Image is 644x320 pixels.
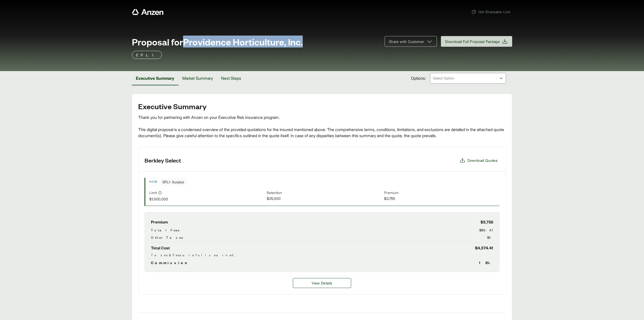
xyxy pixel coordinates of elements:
[457,155,499,165] button: Download Quotes
[151,227,179,233] span: Total Fees
[178,71,217,85] button: Market Summary
[132,71,178,85] button: Executive Summary
[145,156,181,164] h3: Berkley Select
[475,244,493,251] span: $4,374.41
[441,36,512,47] button: Download Full Proposal Package
[149,190,157,195] span: Limit
[267,190,382,196] span: Retention
[132,37,303,47] span: Proposal for Providence Horticulture, Inc.
[151,235,183,240] span: Other Taxes
[471,9,510,14] span: Get Shareable Link
[138,102,506,110] h2: Executive Summary
[389,39,424,44] span: Share with Customer
[384,190,499,196] span: Premium
[159,178,187,186] span: EPLI - Surplus
[312,280,332,286] span: View Details
[411,75,426,81] span: Options:
[217,71,245,85] button: Next Steps
[267,196,382,202] span: $25,000
[445,39,500,44] span: Download Full Proposal Package
[151,252,493,258] div: Taxes & Fees are fully earned.
[479,227,493,233] span: $619.41
[384,196,499,202] span: $3,755
[149,196,265,202] span: $1,000,000
[293,278,351,288] button: View Details
[151,260,189,266] span: Commission
[150,178,157,186] img: Berkley Select
[151,218,168,225] span: Premium
[136,52,158,58] p: EPLI
[468,158,497,163] span: Download Quotes
[487,235,493,240] span: $0
[480,218,493,225] span: $3,755
[469,7,512,17] button: Get Shareable Link
[479,260,493,266] span: 13 %
[138,114,506,139] div: Thank you for partnering with Anzen on your Executive Risk insurance program. This digital propos...
[151,244,170,251] span: Total Cost
[293,278,351,288] a: Berkley Select details
[132,9,164,15] a: Anzen website
[385,36,437,47] button: Share with Customer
